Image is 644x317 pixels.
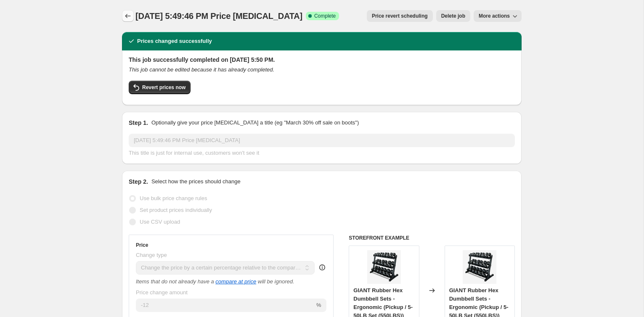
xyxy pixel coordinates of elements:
span: Revert prices now [142,84,186,91]
span: Complete [314,13,336,19]
h2: Step 2. [129,177,148,186]
span: Price revert scheduling [372,13,428,19]
button: More actions [474,10,522,22]
h3: Price [136,242,148,248]
span: Change type [136,252,167,258]
button: compare at price [215,278,256,285]
span: % [316,302,321,308]
span: Use bulk price change rules [140,195,207,201]
h6: STOREFRONT EXAMPLE [349,235,515,241]
h2: Step 1. [129,119,148,127]
i: Items that do not already have a [136,278,214,285]
span: Set product prices individually [140,207,212,213]
span: Delete job [441,13,465,19]
span: Use CSV upload [140,219,180,225]
span: More actions [479,13,510,19]
button: Delete job [436,10,470,22]
input: 30% off holiday sale [129,134,515,147]
h2: This job successfully completed on [DATE] 5:50 PM. [129,55,515,64]
div: help [318,263,326,272]
button: Price change jobs [122,10,134,22]
button: Revert prices now [129,81,191,94]
input: -20 [136,299,315,312]
img: anglecoverphotoergo_1_160df569-5ebf-4edd-8568-0c61643703ed_80x.jpg [463,250,496,284]
p: Optionally give your price [MEDICAL_DATA] a title (eg "March 30% off sale on boots") [151,119,359,127]
span: Price change amount [136,289,188,296]
h2: Prices changed successfully [137,37,212,45]
i: This job cannot be edited because it has already completed. [129,66,274,73]
span: [DATE] 5:49:46 PM Price [MEDICAL_DATA] [135,11,302,21]
span: This title is just for internal use, customers won't see it [129,150,259,156]
button: Price revert scheduling [367,10,433,22]
i: will be ignored. [258,278,294,285]
p: Select how the prices should change [151,177,241,186]
img: anglecoverphotoergo_1_160df569-5ebf-4edd-8568-0c61643703ed_80x.jpg [367,250,401,284]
